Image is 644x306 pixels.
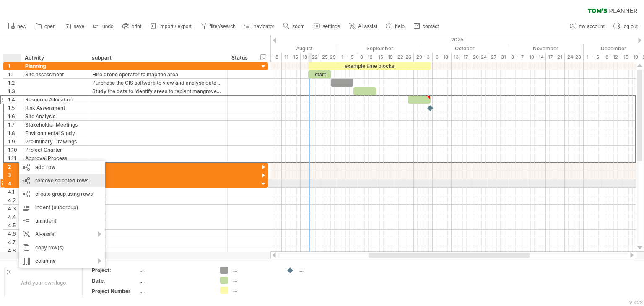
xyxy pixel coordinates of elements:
[421,44,508,53] div: October 2025
[395,23,405,29] span: help
[198,21,238,32] a: filter/search
[623,23,638,29] span: log out
[611,21,640,32] a: log out
[120,21,144,32] a: print
[358,23,377,29] span: AI assist
[433,53,452,62] div: 6 - 10
[92,79,223,87] div: Purchase the GIS software to view and analyse data from drone
[452,53,470,62] div: 13 - 17
[159,23,192,29] span: import / export
[148,21,194,32] a: import / export
[19,187,105,201] div: create group using rows
[232,277,278,284] div: ....
[282,53,301,62] div: 11 - 15
[8,137,21,145] div: 1.9
[508,44,584,53] div: November 2025
[25,96,83,104] div: Resource Allocation
[8,154,21,162] div: 1.11
[91,21,116,32] a: undo
[8,112,21,120] div: 1.6
[8,104,21,112] div: 1.5
[621,53,640,62] div: 15 - 19
[25,62,83,70] div: Planning
[8,196,21,204] div: 4.2
[8,146,21,154] div: 1.10
[19,254,105,268] div: columns
[411,21,441,32] a: contact
[395,53,414,62] div: 22-26
[19,241,105,254] div: copy row(s)
[8,179,21,187] div: 4
[25,121,83,129] div: Stakeholder Meetings
[301,53,319,62] div: 18 - 22
[8,221,21,229] div: 4.5
[25,54,83,62] div: Activity
[102,23,114,29] span: undo
[299,267,344,274] div: ....
[44,23,56,29] span: open
[210,23,236,29] span: filter/search
[140,288,210,295] div: ....
[8,163,21,171] div: 2
[308,62,431,70] div: example time blocks:
[338,44,421,53] div: September 2025
[527,53,546,62] div: 10 - 14
[92,54,223,62] div: subpart
[414,53,433,62] div: 29 - 3
[25,146,83,154] div: Project Charter
[92,87,223,95] div: Study the data to identify areas to replant mangroves and create plan.
[423,23,439,29] span: contact
[8,171,21,179] div: 3
[140,277,210,284] div: ....
[8,246,21,254] div: 4.8
[92,277,138,284] div: Date:
[568,21,607,32] a: my account
[546,53,565,62] div: 17 - 21
[357,53,376,62] div: 8 - 12
[74,23,84,29] span: save
[263,53,282,62] div: 4 - 8
[8,129,21,137] div: 1.8
[308,70,331,78] div: start
[19,161,105,174] div: add row
[62,21,87,32] a: save
[25,137,83,145] div: Preliminary Drawings
[8,62,21,70] div: 1
[19,201,105,214] div: indent (subgroup)
[508,53,527,62] div: 3 - 7
[140,267,210,274] div: ....
[629,299,643,306] div: v 422
[92,288,138,295] div: Project Number
[8,238,21,246] div: 4.7
[242,21,277,32] a: navigator
[25,154,83,162] div: Approval Process
[8,230,21,238] div: 4.6
[259,44,338,53] div: August 2025
[8,79,21,87] div: 1.2
[6,21,29,32] a: new
[231,54,250,62] div: Status
[323,23,340,29] span: settings
[25,104,83,112] div: Risk Assessment
[35,177,88,184] span: remove selected rows
[8,205,21,213] div: 4.3
[489,53,508,62] div: 27 - 31
[19,214,105,228] div: unindent
[8,188,21,196] div: 4.1
[8,213,21,221] div: 4.4
[8,121,21,129] div: 1.7
[19,228,105,241] div: AI-assist
[232,287,278,294] div: ....
[565,53,584,62] div: 24-28
[579,23,605,29] span: my account
[312,21,343,32] a: settings
[376,53,395,62] div: 15 - 19
[8,96,21,104] div: 1.4
[25,70,83,78] div: Site assessment
[584,53,602,62] div: 1 - 5
[232,267,278,274] div: ....
[92,267,138,274] div: Project:
[347,21,379,32] a: AI assist
[25,129,83,137] div: Environmental Study
[254,23,274,29] span: navigator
